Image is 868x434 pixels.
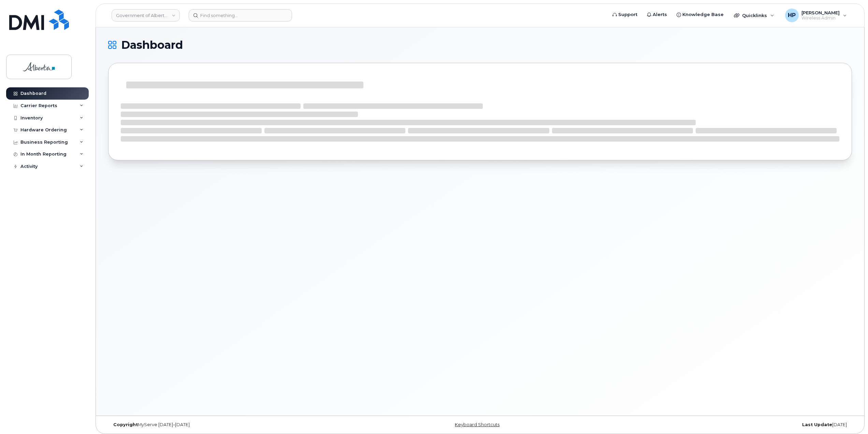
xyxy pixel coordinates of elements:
[604,422,852,428] div: [DATE]
[108,422,356,428] div: MyServe [DATE]–[DATE]
[121,40,183,50] span: Dashboard
[802,422,832,427] strong: Last Update
[113,422,138,427] strong: Copyright
[455,422,500,427] a: Keyboard Shortcuts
